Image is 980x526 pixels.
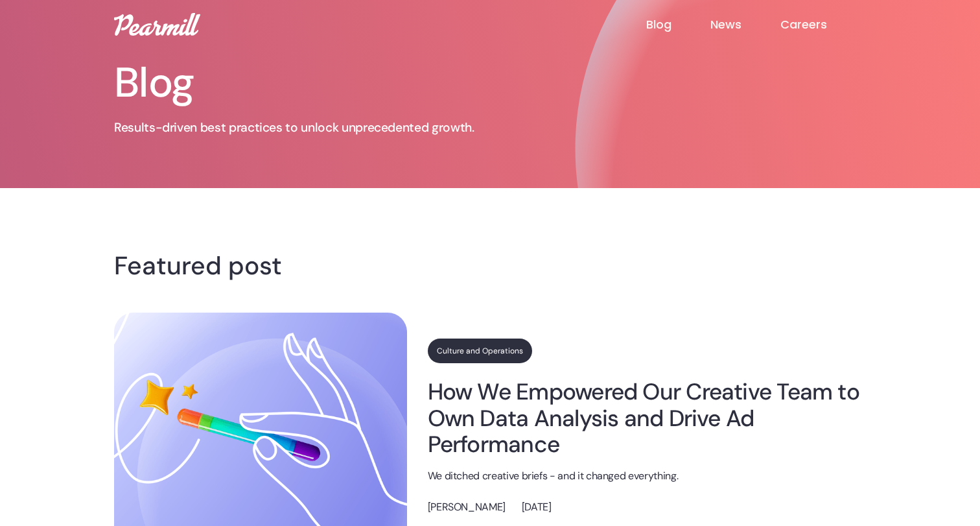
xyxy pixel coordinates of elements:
p: We ditched creative briefs - and it changed everything. [428,468,866,484]
img: Pearmill logo [114,13,200,36]
p: [DATE] [522,499,552,516]
h1: Blog [114,62,555,104]
h4: Featured post [114,256,866,276]
a: Blog [646,17,710,32]
a: Careers [780,17,866,32]
a: How We Empowered Our Creative Team to Own Data Analysis and Drive Ad Performance [428,379,866,457]
p: Results-driven best practices to unlock unprecedented growth. [114,119,555,136]
a: Culture and Operations [428,339,532,363]
a: News [710,17,780,32]
p: [PERSON_NAME] [428,499,506,516]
